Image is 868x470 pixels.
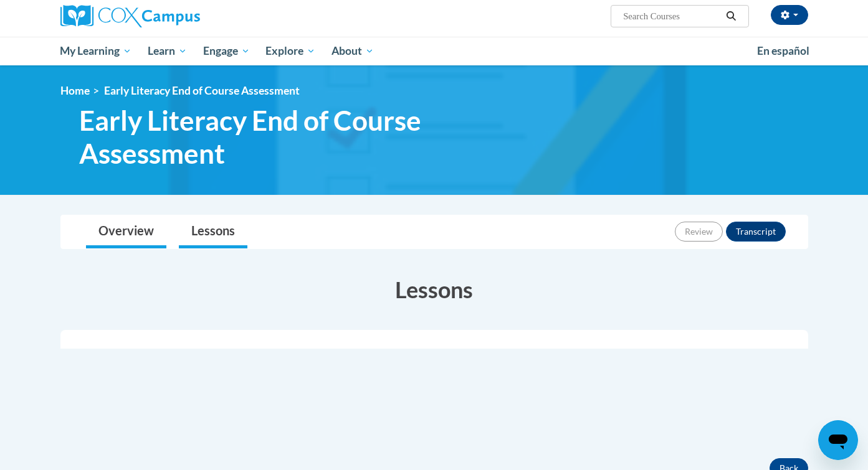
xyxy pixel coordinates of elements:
a: Home [60,84,90,97]
button: Account Settings [771,5,808,25]
span: Engage [203,44,250,59]
a: About [323,37,382,65]
span: My Learning [60,44,131,59]
div: Main menu [42,37,827,65]
iframe: Button to launch messaging window [818,420,858,460]
a: Cox Campus [60,5,297,27]
a: Engage [195,37,258,65]
span: Explore [265,44,315,59]
a: Explore [257,37,323,65]
a: Overview [86,215,166,248]
span: Early Literacy End of Course Assessment [79,104,509,170]
h3: Lessons [60,274,808,305]
button: Review [675,222,723,242]
span: Early Literacy End of Course Assessment [104,84,300,97]
a: My Learning [52,37,140,65]
span: About [331,44,374,59]
span: En español [757,44,809,57]
a: En español [749,38,818,64]
a: Learn [140,37,195,65]
button: Transcript [726,222,786,242]
a: Lessons [179,215,247,248]
span: Learn [148,44,187,59]
button: Search [722,9,740,24]
img: Cox Campus [60,5,200,27]
input: Search Courses [622,9,722,24]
